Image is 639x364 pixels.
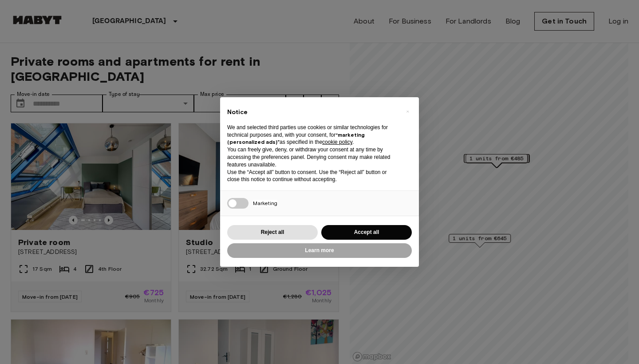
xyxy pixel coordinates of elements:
button: Learn more [227,243,412,258]
span: × [406,106,409,117]
a: cookie policy [322,139,352,145]
button: Close this notice [400,104,414,119]
p: You can freely give, deny, or withdraw your consent at any time by accessing the preferences pane... [227,146,398,168]
strong: “marketing (personalized ads)” [227,131,365,146]
p: We and selected third parties use cookies or similar technologies for technical purposes and, wit... [227,124,398,146]
h2: Notice [227,108,398,117]
button: Accept all [321,225,412,240]
button: Reject all [227,225,318,240]
p: Use the “Accept all” button to consent. Use the “Reject all” button or close this notice to conti... [227,169,398,184]
span: Marketing [253,200,277,206]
